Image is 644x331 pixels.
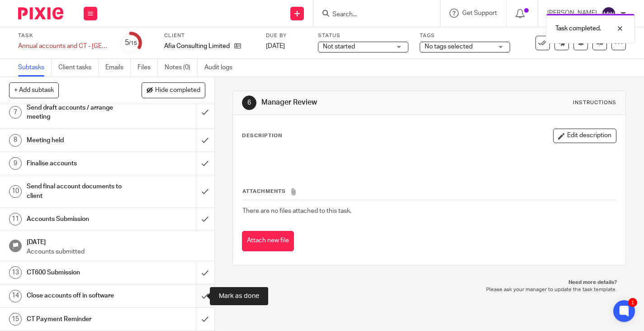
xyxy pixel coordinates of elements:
[164,42,230,51] p: Afia Consulting Limited
[9,313,22,326] div: 15
[266,43,285,49] span: [DATE]
[27,247,205,256] p: Accounts submitted
[27,212,133,226] h1: Accounts Submission
[425,43,473,50] span: No tags selected
[261,98,449,107] h1: Manager Review
[142,82,205,98] button: Hide completed
[9,134,22,147] div: 8
[27,101,133,124] h1: Send draft accounts / arrange meeting
[18,42,109,51] div: Annual accounts and CT - [GEOGRAPHIC_DATA]
[9,106,22,119] div: 7
[9,82,59,98] button: + Add subtask
[18,32,109,39] label: Task
[9,157,22,170] div: 9
[555,24,601,33] p: Task completed.
[164,32,255,39] label: Client
[137,59,158,77] a: Files
[125,38,137,48] div: 5
[323,43,355,50] span: Not started
[165,59,198,77] a: Notes (0)
[9,185,22,198] div: 10
[9,266,22,279] div: 13
[9,213,22,225] div: 11
[27,134,133,147] h1: Meeting held
[27,289,133,302] h1: Close accounts off in software
[58,59,99,77] a: Client tasks
[628,298,637,307] div: 1
[266,32,307,39] label: Due by
[18,7,63,19] img: Pixie
[601,6,616,21] img: svg%3E
[573,99,616,106] div: Instructions
[204,59,239,77] a: Audit logs
[18,59,52,77] a: Subtasks
[318,32,408,39] label: Status
[241,279,617,286] p: Need more details?
[241,286,617,293] p: Please ask your manager to update the task template.
[553,129,616,143] button: Edit description
[27,312,133,326] h1: CT Payment Reminder
[105,59,131,77] a: Emails
[129,41,137,46] small: /15
[27,235,205,247] h1: [DATE]
[27,180,133,203] h1: Send final account documents to client
[242,96,256,110] div: 6
[242,208,351,214] span: There are no files attached to this task.
[18,42,109,51] div: Annual accounts and CT - UK
[242,231,294,251] button: Attach new file
[242,132,282,139] p: Description
[9,290,22,302] div: 14
[27,266,133,279] h1: CT600 Submission
[27,157,133,170] h1: Finalise accounts
[242,189,286,194] span: Attachments
[155,87,200,94] span: Hide completed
